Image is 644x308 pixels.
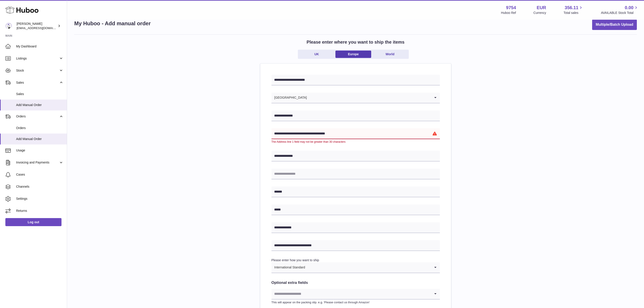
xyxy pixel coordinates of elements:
[271,258,319,262] label: Please enter how you want to ship
[563,5,583,15] a: 356.11 Total sales
[565,5,578,11] span: 356.11
[271,300,440,304] p: This will appear on the packing slip. e.g. 'Please contact us through Amazon'
[17,26,66,30] span: [EMAIL_ADDRESS][DOMAIN_NAME]
[16,114,59,119] span: Orders
[5,23,12,29] img: info@fieldsluxury.london
[271,262,440,273] div: Search for option
[601,5,639,15] a: 0.00 AVAILABLE Stock Total
[335,51,371,58] a: Europe
[601,11,639,15] span: AVAILABLE Stock Total
[372,51,408,58] a: World
[271,93,440,103] div: Search for option
[307,39,405,45] h2: Please enter where you want to ship the items
[16,92,64,96] span: Sales
[501,11,516,15] div: Huboo Ref
[563,11,583,15] span: Total sales
[592,19,637,30] button: Multiple/Batch Upload
[16,160,59,165] span: Invoicing and Payments
[16,81,59,85] span: Sales
[16,185,64,189] span: Channels
[16,148,64,153] span: Usage
[5,218,61,226] a: Log out
[16,103,64,107] span: Add Manual Order
[16,172,64,177] span: Cases
[271,280,440,285] h2: Optional extra fields
[271,289,431,299] input: Search for option
[16,209,64,213] span: Returns
[271,289,440,300] div: Search for option
[537,5,546,11] strong: EUR
[307,93,431,103] input: Search for option
[16,68,59,73] span: Stock
[271,93,307,103] span: [GEOGRAPHIC_DATA]
[305,262,431,273] input: Search for option
[506,5,516,11] strong: 9754
[271,262,305,273] span: International Standard
[17,22,57,30] div: [PERSON_NAME]
[625,5,633,11] span: 0.00
[16,137,64,141] span: Add Manual Order
[16,197,64,201] span: Settings
[74,20,151,27] h1: My Huboo - Add manual order
[16,126,64,130] span: Orders
[271,140,440,144] div: The Address line 1 field may not be greater than 30 characters
[534,11,546,15] div: Currency
[16,56,59,61] span: Listings
[299,51,335,58] a: UK
[16,44,64,49] span: My Dashboard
